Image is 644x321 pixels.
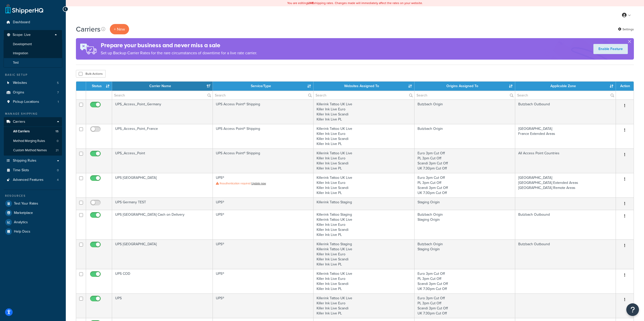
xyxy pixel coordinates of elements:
[112,239,213,269] td: UPS [GEOGRAPHIC_DATA]
[58,100,59,104] span: 1
[13,100,39,104] span: Pickup Locations
[14,202,38,206] span: Test Your Rates
[414,82,515,91] th: Origins Assigned To: activate to sort column ascending
[4,175,62,185] li: Advanced Features
[14,211,33,215] span: Marketplace
[213,210,314,239] td: UPS®
[213,100,314,124] td: UPS Access Point® Shipping
[314,239,414,269] td: Killerink Tattoo Staging Killerink Tattoo UK Live Killer Ink Live Euro Killer Ink Live Scandi Kil...
[55,129,58,134] span: 15
[213,91,313,100] input: Search
[213,124,314,149] td: UPS Access Point® Shipping
[13,51,28,56] span: Integration
[101,50,257,57] p: Set up Backup Carrier Rates for the rare circumstances of downtime for a live rate carrier.
[13,81,27,85] span: Websites
[314,100,414,124] td: Killerink Tattoo UK Live Killer Ink Live Euro Killer Ink Live Scandi Killer Ink Live PL
[13,168,29,172] span: Time Slots
[414,91,515,100] input: Search
[515,149,616,173] td: All Access Point Countries
[314,197,414,210] td: Killerink Tattoo Staging
[4,78,62,88] a: Websites 5
[4,97,62,107] li: Pickup Locations
[314,173,414,197] td: Killerink Tattoo UK Live Killer Ink Live Euro Killer Ink Live Scandi Killer Ink Live PL
[13,90,24,95] span: Origins
[515,239,616,269] td: Butzbach Outbound
[56,148,58,153] span: 21
[13,33,31,37] span: Scope: Live
[251,181,266,185] a: Update now
[213,149,314,173] td: UPS Access Point® Shipping
[4,199,62,208] a: Test Your Rates
[308,1,314,5] b: LIVE
[4,208,62,217] a: Marketplace
[515,124,616,149] td: [GEOGRAPHIC_DATA] France Extended Areas
[4,58,62,67] li: Test
[4,18,62,27] a: Dashboard
[414,149,515,173] td: Euro 3pm Cut Off PL 3pm Cut Off Scandi 3pm Cut Off UK 7:30pm Cut Off
[593,44,628,54] a: Enable Feature
[86,82,112,91] th: Status: activate to sort column ascending
[13,20,30,24] span: Dashboard
[213,239,314,269] td: UPS®
[4,88,62,97] li: Origins
[112,210,213,239] td: UPS [GEOGRAPHIC_DATA] Cash on Delivery
[213,197,314,210] td: UPS®
[13,178,44,182] span: Advanced Features
[414,173,515,197] td: Euro 3pm Cut Off PL 3pm Cut Off Scandi 3pm Cut Off UK 7:30pm Cut Off
[4,117,62,127] a: Carriers
[4,73,62,77] div: Basic Setup
[4,218,62,227] li: Analytics
[4,78,62,88] li: Websites
[76,70,106,78] button: Bulk Actions
[414,210,515,239] td: Butzbach Origin Staging Origin
[13,61,19,65] span: Test
[57,90,59,95] span: 7
[4,127,62,136] a: All Carriers 15
[76,38,101,60] img: ad-rules-rateshop-fe6ec290ccb7230408bd80ed9643f0289d75e0ffd9eb532fc0e269fcd187b520.png
[515,82,616,91] th: Applicable Zone: activate to sort column ascending
[314,149,414,173] td: Killerink Tattoo UK Live Killer Ink Live Euro Killer Ink Live Scandi Killer Ink Live PL
[112,197,213,210] td: UPS Germany TEST
[112,173,213,197] td: UPS [GEOGRAPHIC_DATA]
[4,146,62,155] a: Custom Method Names 21
[616,82,634,91] th: Action
[13,120,25,124] span: Carriers
[57,178,59,182] span: 4
[414,293,515,318] td: Euro 3pm Cut Off PL 3pm Cut Off Scandi 3pm Cut Off UK 7:30pm Cut Off
[110,24,129,34] button: + New
[4,175,62,185] a: Advanced Features 4
[13,159,36,163] span: Shipping Rules
[76,24,100,34] h1: Carriers
[4,156,62,165] li: Shipping Rules
[213,82,314,91] th: Service/Type: activate to sort column ascending
[213,293,314,318] td: UPS®
[57,168,59,172] span: 0
[314,91,414,100] input: Search
[4,136,62,146] li: Method Merging Rules
[13,42,32,46] span: Development
[4,194,62,198] div: Resources
[101,41,257,50] h4: Prepare your business and never miss a sale
[13,129,30,134] span: All Carriers
[57,81,59,85] span: 5
[4,227,62,236] a: Help Docs
[414,239,515,269] td: Butzbach Origin Staging Origin
[414,100,515,124] td: Butzbach Origin
[14,220,28,225] span: Analytics
[4,127,62,136] li: All Carriers
[515,100,616,124] td: Butzbach Outbound
[112,293,213,318] td: UPS
[4,136,62,146] a: Method Merging Rules 0
[112,100,213,124] td: UPS_Access_Point_Germany
[213,269,314,293] td: UPS®
[314,269,414,293] td: Killerink Tattoo UK Live Killer Ink Live Euro Killer Ink Live Scandi Killer Ink Live PL
[213,173,314,197] td: UPS®
[5,4,43,14] a: ShipperHQ Home
[515,173,616,197] td: [GEOGRAPHIC_DATA] [GEOGRAPHIC_DATA] Extended Areas [GEOGRAPHIC_DATA] Remote Areas
[13,148,47,153] span: Custom Method Names
[112,91,213,100] input: Search
[314,210,414,239] td: Killerink Tattoo Staging Killerink Tattoo UK Live Killer Ink Live Euro Killer Ink Live Scandi Kil...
